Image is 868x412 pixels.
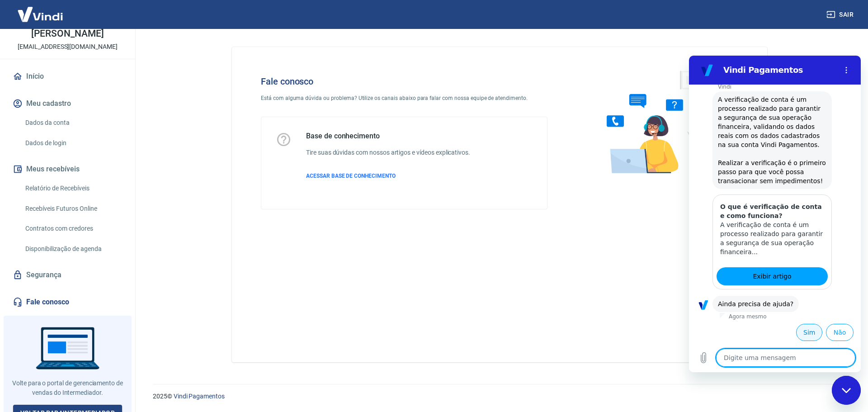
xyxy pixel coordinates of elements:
[22,114,124,132] a: Dados da conta
[832,376,861,405] iframe: Botão para abrir a janela de mensagens, conversa em andamento
[825,6,857,23] button: Sair
[22,219,124,238] a: Contratos com credores
[18,42,118,52] p: [EMAIL_ADDRESS][DOMAIN_NAME]
[261,94,547,102] p: Está com alguma dúvida ou problema? Utilize os canais abaixo para falar com nossa equipe de atend...
[22,179,124,198] a: Relatório de Recebíveis
[689,56,861,372] iframe: Janela de mensagens
[11,292,124,312] a: Fale conosco
[11,0,70,28] img: Vindi
[22,199,124,218] a: Recebíveis Futuros Online
[11,265,124,285] a: Segurança
[22,134,124,152] a: Dados de login
[153,392,846,401] p: 2025 ©
[306,173,396,179] span: ACESSAR BASE DE CONHECIMENTO
[7,10,128,38] p: [PERSON_NAME] [PERSON_NAME] [PERSON_NAME]
[306,148,470,157] h6: Tire suas dúvidas com nossos artigos e vídeos explicativos.
[11,66,124,86] a: Início
[306,172,470,180] a: ACESSAR BASE DE CONHECIMENTO
[306,132,470,141] h5: Base de conhecimento
[174,393,225,400] a: Vindi Pagamentos
[589,62,726,182] img: Fale conosco
[11,94,124,114] button: Meu cadastro
[11,159,124,179] button: Meus recebíveis
[261,76,547,87] h4: Fale conosco
[22,240,124,258] a: Disponibilização de agenda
